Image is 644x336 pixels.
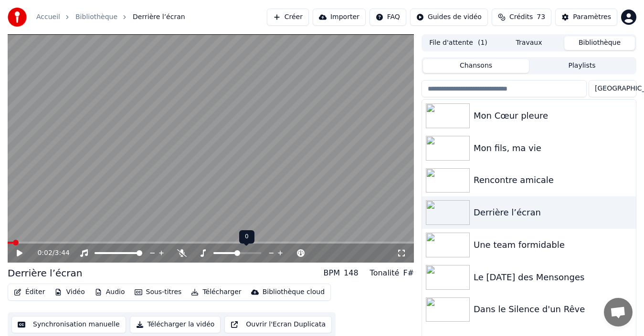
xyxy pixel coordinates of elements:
div: 148 [344,267,359,279]
button: Bibliothèque [564,36,635,50]
button: File d'attente [423,36,494,50]
span: Derrière l’écran [133,12,185,22]
button: Importer [313,9,366,26]
div: BPM [324,267,340,279]
div: Mon Cœur pleure [474,109,632,122]
button: Travaux [494,36,564,50]
span: 3:44 [55,248,70,258]
a: Bibliothèque [75,12,117,22]
button: Audio [91,285,129,299]
span: 0:02 [37,248,52,258]
button: Créer [267,9,309,26]
div: / [37,248,60,258]
button: Chansons [423,59,529,73]
div: Ouvrir le chat [604,298,633,326]
span: ( 1 ) [478,38,487,48]
button: Guides de vidéo [410,9,488,26]
div: Une team formidable [474,238,632,252]
button: Sous-titres [131,285,186,299]
span: 73 [537,12,545,22]
div: Dans le Silence d'un Rêve [474,303,632,316]
button: FAQ [370,9,406,26]
button: Télécharger [187,285,245,299]
div: 0 [239,230,254,244]
a: Accueil [36,12,60,22]
button: Éditer [10,285,49,299]
img: youka [8,8,27,27]
div: F# [403,267,414,279]
button: Synchronisation manuelle [11,316,126,333]
button: Télécharger la vidéo [130,316,221,333]
div: Derrière l’écran [474,206,632,219]
span: Crédits [509,12,533,22]
button: Ouvrir l'Ecran Duplicata [224,316,332,333]
div: Paramètres [573,12,611,22]
div: Derrière l’écran [8,266,82,280]
button: Vidéo [51,285,88,299]
div: Rencontre amicale [474,173,632,187]
div: Le [DATE] des Mensonges [474,271,632,284]
button: Playlists [529,59,635,73]
div: Mon fils, ma vie [474,142,632,155]
button: Paramètres [555,9,617,26]
div: Bibliothèque cloud [263,287,325,297]
nav: breadcrumb [36,12,185,22]
button: Crédits73 [492,9,551,26]
div: Tonalité [370,267,400,279]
